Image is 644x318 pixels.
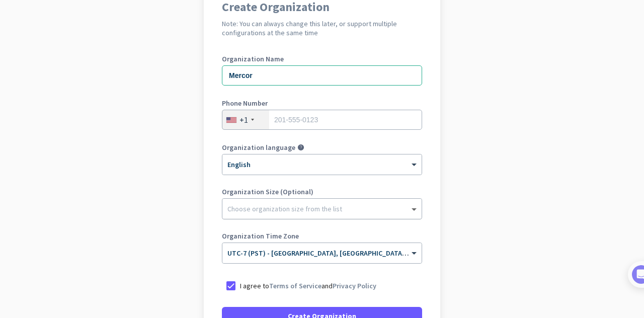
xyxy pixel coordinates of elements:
[222,55,422,62] label: Organization Name
[239,115,248,125] div: +1
[222,144,295,151] label: Organization language
[297,144,304,151] i: help
[222,65,422,86] input: What is the name of your organization?
[222,1,422,13] h1: Create Organization
[240,281,376,291] p: I agree to and
[222,188,422,195] label: Organization Size (Optional)
[222,110,422,130] input: 201-555-0123
[222,19,422,37] h2: Note: You can always change this later, or support multiple configurations at the same time
[333,281,376,290] a: Privacy Policy
[269,281,321,290] a: Terms of Service
[222,100,422,107] label: Phone Number
[222,232,422,240] label: Organization Time Zone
